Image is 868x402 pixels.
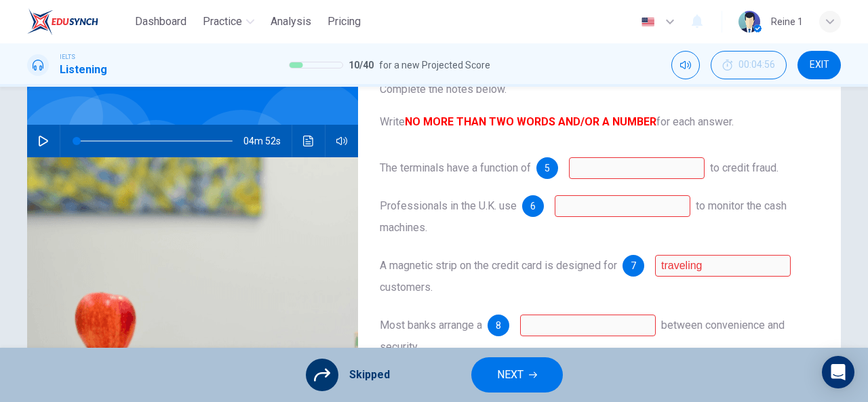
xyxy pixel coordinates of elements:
[496,321,501,330] span: 8
[711,51,787,79] div: Hide
[349,57,374,73] span: 10 / 40
[711,51,787,79] button: 00:04:56
[203,14,242,30] span: Practice
[135,14,186,30] span: Dashboard
[810,60,829,71] span: EXIT
[710,161,778,174] span: to credit fraud.
[822,356,854,388] div: Open Intercom Messenger
[265,9,317,34] button: Analysis
[380,199,517,212] span: Professionals in the U.K. use
[349,367,390,383] span: Skipped
[27,8,98,35] img: EduSynch logo
[631,261,636,270] span: 7
[60,52,75,62] span: IELTS
[60,62,107,78] h1: Listening
[671,51,700,79] div: Mute
[380,259,617,272] span: A magnetic strip on the credit card is designed for
[530,201,536,211] span: 6
[380,319,482,331] span: Most banks arrange a
[405,115,656,128] b: NO MORE THAN TWO WORDS AND/OR A NUMBER
[471,357,563,393] button: NEXT
[738,11,760,33] img: Profile picture
[379,57,490,73] span: for a new Projected Score
[380,81,819,130] span: Complete the notes below. Write for each answer.
[243,125,292,157] span: 04m 52s
[328,14,361,30] span: Pricing
[380,281,433,294] span: customers.
[298,125,319,157] button: Click to see the audio transcription
[797,51,841,79] button: EXIT
[380,161,531,174] span: The terminals have a function of
[771,14,803,30] div: Reine 1
[322,9,366,34] button: Pricing
[271,14,311,30] span: Analysis
[497,365,524,384] span: NEXT
[27,8,130,35] a: EduSynch logo
[130,9,192,34] button: Dashboard
[639,17,656,27] img: en
[738,60,775,71] span: 00:04:56
[545,163,550,173] span: 5
[197,9,260,34] button: Practice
